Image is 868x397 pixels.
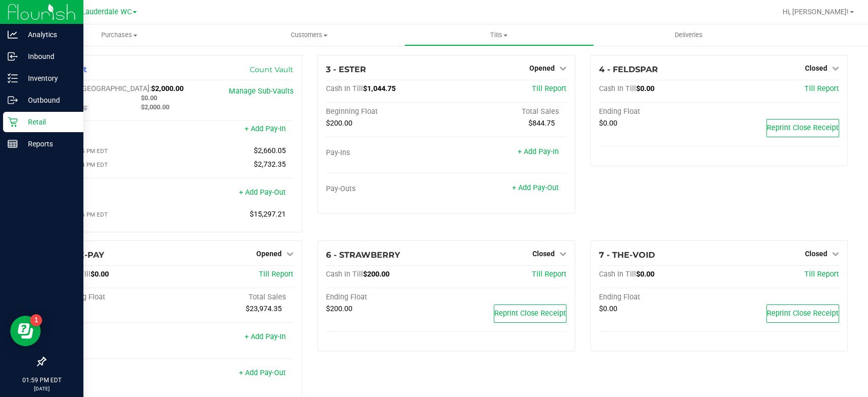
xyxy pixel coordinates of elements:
span: $15,297.21 [250,210,286,219]
inline-svg: Retail [8,117,18,127]
a: Tills [404,24,594,46]
a: Count Vault [250,65,293,74]
span: Closed [805,64,827,72]
p: Inbound [18,50,79,63]
a: + Add Pay-In [245,125,286,133]
span: Ft. Lauderdale WC [71,8,132,16]
div: Pay-Ins [53,333,173,343]
div: Beginning Float [326,107,446,116]
button: Reprint Close Receipt [766,119,839,137]
span: Cash In Till [326,84,363,93]
div: Ending Float [326,293,446,302]
span: Customers [215,30,403,40]
button: Reprint Close Receipt [766,304,839,323]
div: Pay-Outs [53,189,173,198]
span: $2,732.35 [254,160,286,169]
span: $2,000.00 [151,84,184,93]
div: Total Sales [173,293,293,302]
span: Closed [805,250,827,258]
iframe: Resource center [10,316,41,346]
a: + Add Pay-In [245,332,286,341]
span: $2,000.00 [141,103,169,111]
span: Opened [256,250,282,258]
div: Pay-Outs [53,370,173,379]
a: Till Report [804,270,839,279]
a: + Add Pay-Out [239,188,286,197]
span: $0.00 [141,94,157,102]
p: Outbound [18,94,79,106]
span: Reprint Close Receipt [767,124,839,132]
div: Total Sales [446,107,566,116]
p: [DATE] [5,385,79,392]
span: $0.00 [91,270,109,279]
span: Cash In [GEOGRAPHIC_DATA]: [53,84,151,93]
span: Reprint Close Receipt [494,309,566,318]
span: $0.00 [599,119,617,128]
span: $200.00 [326,119,352,128]
a: Till Report [532,270,566,279]
span: $844.75 [528,119,555,128]
span: Deliveries [661,30,716,40]
span: Tills [405,30,593,40]
div: Pay-Ins [53,126,173,135]
a: Till Report [804,84,839,93]
inline-svg: Outbound [8,95,18,105]
span: $0.00 [599,304,617,313]
span: $2,660.05 [254,146,286,155]
span: $200.00 [363,270,390,279]
span: Cash In Till [599,270,636,279]
a: Till Report [532,84,566,93]
a: + Add Pay-Out [512,184,559,192]
inline-svg: Analytics [8,29,18,40]
div: Pay-Ins [326,148,446,158]
div: Beginning Float [53,293,173,302]
div: Ending Float [599,107,719,116]
button: Reprint Close Receipt [494,304,566,323]
span: Closed [532,250,555,258]
span: $0.00 [636,270,654,279]
p: Analytics [18,28,79,41]
span: $1,044.75 [363,84,396,93]
inline-svg: Reports [8,139,18,149]
div: Ending Float [599,293,719,302]
span: Reprint Close Receipt [767,309,839,318]
p: Inventory [18,72,79,84]
span: Cash In Till [599,84,636,93]
p: 01:59 PM EDT [5,376,79,385]
p: Reports [18,138,79,150]
a: Till Report [259,270,293,279]
span: $0.00 [636,84,654,93]
a: Manage Sub-Vaults [229,87,293,96]
span: 6 - STRAWBERRY [326,250,400,260]
span: 7 - THE-VOID [599,250,655,260]
p: Retail [18,116,79,128]
inline-svg: Inbound [8,51,18,62]
span: $23,974.35 [246,304,282,313]
inline-svg: Inventory [8,73,18,83]
span: 4 - FELDSPAR [599,65,658,74]
div: Pay-Outs [326,185,446,194]
a: Customers [214,24,404,46]
span: Purchases [24,30,214,40]
span: Hi, [PERSON_NAME]! [783,8,849,16]
a: Purchases [24,24,214,46]
a: + Add Pay-In [518,147,559,156]
span: $200.00 [326,304,352,313]
iframe: Resource center unread badge [30,314,42,326]
a: Deliveries [594,24,784,46]
span: 3 - ESTER [326,65,366,74]
a: + Add Pay-Out [239,369,286,377]
span: Cash In Till [326,270,363,279]
span: Opened [529,64,555,72]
